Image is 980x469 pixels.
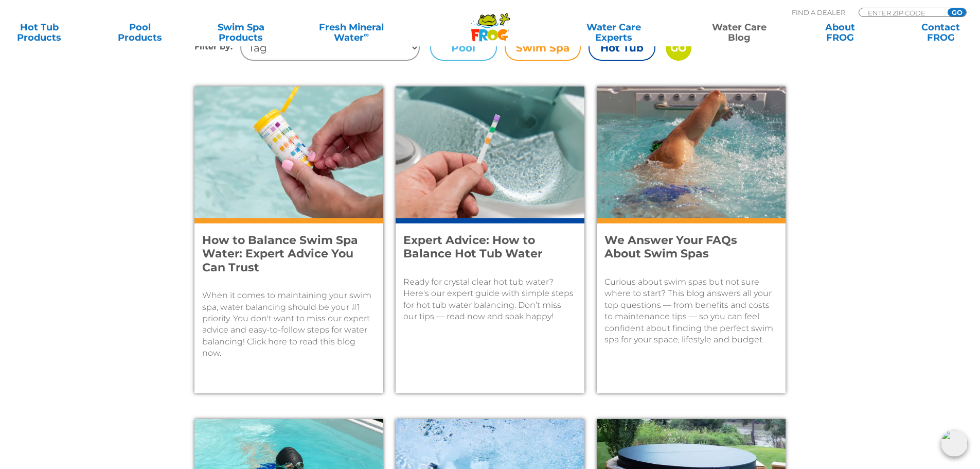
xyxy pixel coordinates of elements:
[948,8,966,16] input: GO
[194,86,383,393] a: A woman with pink nail polish tests her swim spa with FROG @ease Test StripsHow to Balance Swim S...
[604,234,764,261] h4: We Answer Your FAQs About Swim Spas
[792,8,845,17] p: Find A Dealer
[396,86,584,393] a: A female's hand dips a test strip into a hot tub.Expert Advice: How to Balance Hot Tub WaterReady...
[194,86,383,218] img: A woman with pink nail polish tests her swim spa with FROG @ease Test Strips
[597,86,786,393] a: A man swim sin the moving current of a swim spaWe Answer Your FAQs About Swim SpasCurious about s...
[597,86,786,218] img: A man swim sin the moving current of a swim spa
[101,22,179,43] a: PoolProducts
[604,276,778,345] p: Curious about swim spas but not sure where to start? This blog answers all your top questions — f...
[194,35,240,61] h4: Filter by:
[902,22,980,43] a: ContactFROG
[867,8,936,17] input: Zip Code Form
[666,35,691,61] input: GO
[302,22,401,43] a: Fresh MineralWater∞
[364,30,369,39] sup: ∞
[202,290,376,359] p: When it comes to maintaining your swim spa, water balancing should be your #1 priority. You don't...
[801,22,879,43] a: AboutFROG
[403,234,563,261] h4: Expert Advice: How to Balance Hot Tub Water
[202,22,280,43] a: Swim SpaProducts
[505,35,581,61] label: Swim Spa
[941,430,968,457] img: openIcon
[550,22,678,43] a: Water CareExperts
[700,22,778,43] a: Water CareBlog
[396,86,584,218] img: A female's hand dips a test strip into a hot tub.
[202,234,362,274] h4: How to Balance Swim Spa Water: Expert Advice You Can Trust
[403,276,577,323] p: Ready for crystal clear hot tub water? Here's our expert guide with simple steps for hot tub wate...
[589,35,655,61] label: Hot Tub
[430,35,497,61] label: Pool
